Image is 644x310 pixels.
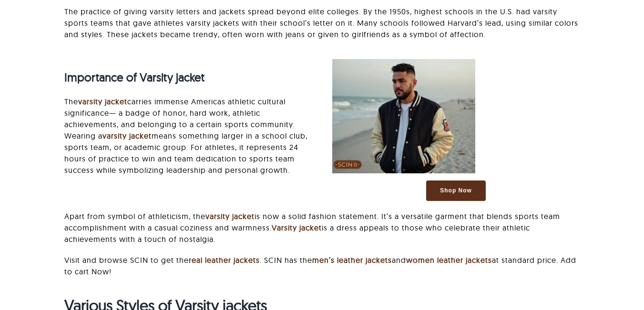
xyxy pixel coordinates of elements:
[78,97,127,106] a: varsity jacket
[64,210,580,245] p: Apart from symbol of athleticism, the is now a solid fashion statement. It’s a versatile garment ...
[64,6,580,40] p: The practice of giving varsity letters and jackets spread beyond elite colleges. By the 1950s, hi...
[64,70,204,84] strong: Importance of Varsity jacket
[440,187,472,195] span: Shop Now
[312,255,392,265] a: men’s leather jackets
[332,59,475,173] img: importance of varsity jacket
[205,211,255,221] a: varsity jacket
[102,131,152,140] a: varsity jacket
[189,255,260,265] a: real leather jackets
[64,254,580,277] p: Visit and browse SCIN to get the . SCIN has the and at standard price. Add to cart Now!
[426,180,486,201] a: Shop Now
[64,96,312,176] p: The carries immense Americas athletic cultural significance— a badge of honor, hard work, athleti...
[272,223,322,232] a: Varsity jacket
[406,255,492,265] a: women leather jackets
